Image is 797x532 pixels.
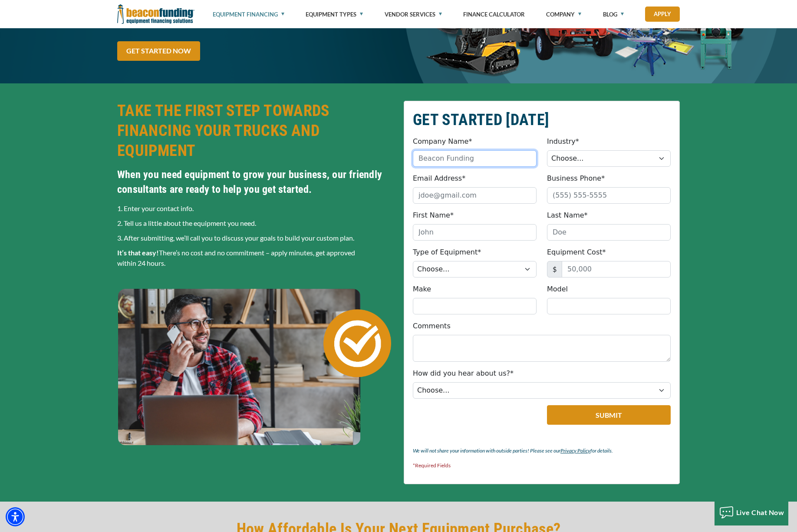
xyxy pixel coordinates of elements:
[547,224,671,241] input: Doe
[645,7,680,22] a: Apply
[413,110,671,130] h2: GET STARTED [DATE]
[413,284,431,294] label: Make
[117,101,393,161] h2: TAKE THE FIRST STEP TOWARDS FINANCING YOUR TRUCKS AND EQUIPMENT
[413,321,451,331] label: Comments
[413,136,472,147] label: Company Name*
[413,446,671,456] p: We will not share your information with outside parties! Please see our for details.
[117,218,393,228] p: 2. Tell us a little about the equipment you need.
[413,224,537,241] input: John
[562,261,671,278] input: 50,000
[547,261,562,278] span: $
[547,247,606,258] label: Equipment Cost*
[413,405,518,432] iframe: reCAPTCHA
[547,173,605,184] label: Business Phone*
[560,447,590,454] a: Privacy Policy
[117,203,393,214] p: 1. Enter your contact info.
[715,499,789,525] button: Live Chat Now
[413,187,537,204] input: jdoe@gmail.com
[6,507,25,526] div: Accessibility Menu
[413,150,537,167] input: Beacon Funding
[413,247,481,258] label: Type of Equipment*
[547,284,568,294] label: Model
[413,368,514,379] label: How did you hear about us?*
[547,405,671,425] button: Submit
[547,210,588,221] label: Last Name*
[413,460,671,471] p: *Required Fields
[117,167,393,197] h4: When you need equipment to grow your business, our friendly consultants are ready to help you get...
[117,248,159,257] strong: It’s that easy!
[117,233,393,243] p: 3. After submitting, we’ll call you to discuss your goals to build your custom plan.
[413,210,454,221] label: First Name*
[547,187,671,204] input: (555) 555-5555
[117,287,393,445] img: Man on phone
[117,248,393,268] p: There’s no cost and no commitment – apply minutes, get approved within 24 hours.
[413,173,465,184] label: Email Address*
[736,508,784,516] span: Live Chat Now
[117,41,200,61] a: GET STARTED NOW
[547,136,579,147] label: Industry*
